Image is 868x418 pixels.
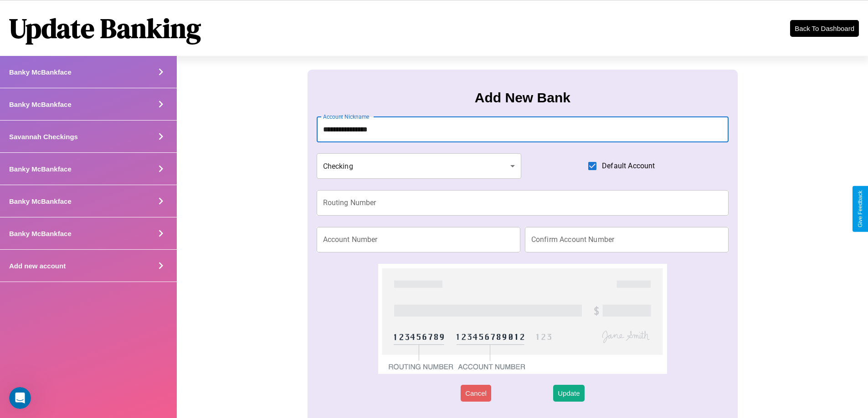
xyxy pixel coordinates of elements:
button: Update [553,385,584,402]
h4: Banky McBankface [9,68,72,76]
span: Default Account [602,161,655,171]
h4: Add new account [9,262,66,270]
div: Checking [317,153,522,179]
h3: Add New Bank [475,90,570,106]
button: Back To Dashboard [790,20,859,37]
h4: Banky McBankface [9,230,72,237]
h4: Savannah Checkings [9,133,78,141]
button: Cancel [461,385,491,402]
img: check [378,264,667,374]
iframe: Intercom live chat [9,387,31,409]
h1: Update Banking [9,10,201,47]
div: Give Feedback [857,191,863,227]
h4: Banky McBankface [9,165,72,173]
label: Account Nickname [323,113,370,121]
h4: Banky McBankface [9,197,72,205]
h4: Banky McBankface [9,101,72,108]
